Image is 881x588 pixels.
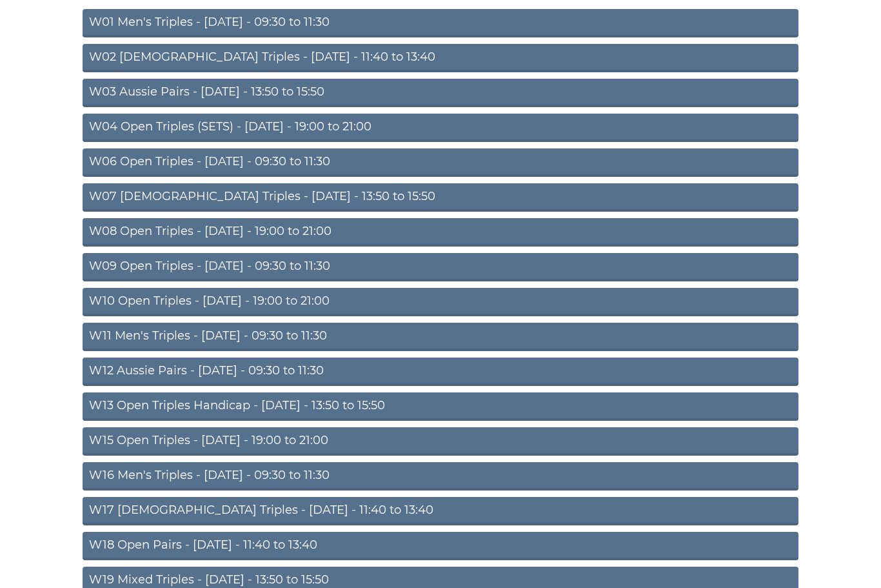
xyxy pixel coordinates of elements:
a: W08 Open Triples - [DATE] - 19:00 to 21:00 [83,218,798,247]
a: W01 Men's Triples - [DATE] - 09:30 to 11:30 [83,9,798,37]
a: W16 Men's Triples - [DATE] - 09:30 to 11:30 [83,462,798,491]
a: W03 Aussie Pairs - [DATE] - 13:50 to 15:50 [83,79,798,107]
a: W11 Men's Triples - [DATE] - 09:30 to 11:30 [83,323,798,351]
a: W07 [DEMOGRAPHIC_DATA] Triples - [DATE] - 13:50 to 15:50 [83,183,798,212]
a: W02 [DEMOGRAPHIC_DATA] Triples - [DATE] - 11:40 to 13:40 [83,44,798,72]
a: W06 Open Triples - [DATE] - 09:30 to 11:30 [83,148,798,177]
a: W18 Open Pairs - [DATE] - 11:40 to 13:40 [83,532,798,560]
a: W17 [DEMOGRAPHIC_DATA] Triples - [DATE] - 11:40 to 13:40 [83,497,798,525]
a: W10 Open Triples - [DATE] - 19:00 to 21:00 [83,288,798,316]
a: W09 Open Triples - [DATE] - 09:30 to 11:30 [83,253,798,281]
a: W15 Open Triples - [DATE] - 19:00 to 21:00 [83,427,798,456]
a: W13 Open Triples Handicap - [DATE] - 13:50 to 15:50 [83,392,798,421]
a: W04 Open Triples (SETS) - [DATE] - 19:00 to 21:00 [83,114,798,142]
a: W12 Aussie Pairs - [DATE] - 09:30 to 11:30 [83,358,798,386]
